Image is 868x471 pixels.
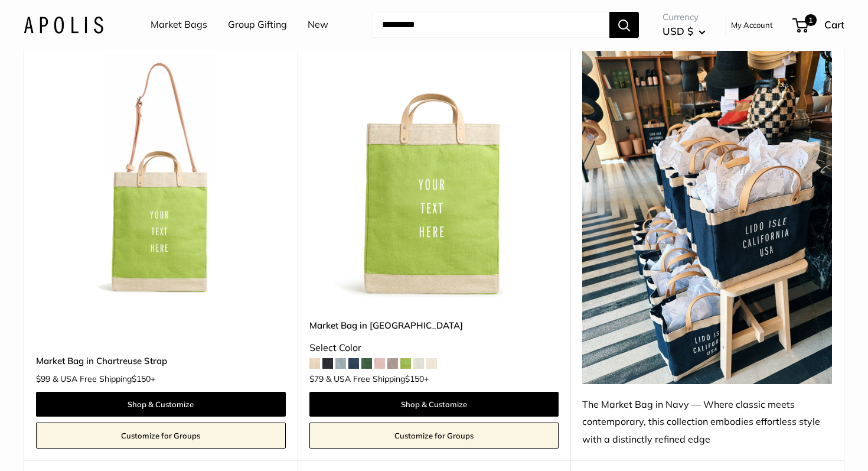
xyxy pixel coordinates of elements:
span: & USA Free Shipping + [53,375,155,383]
button: USD $ [663,22,706,41]
a: Shop & Customize [309,392,559,417]
a: Market Bag in [GEOGRAPHIC_DATA] [309,319,559,332]
input: Search... [373,12,609,38]
span: $150 [405,373,424,384]
span: $150 [132,373,151,384]
a: Market Bag in ChartreuseMarket Bag in Chartreuse [309,51,559,301]
span: & USA Free Shipping + [326,375,429,383]
span: Currency [663,9,706,25]
img: The Market Bag in Navy — Where classic meets contemporary, this collection embodies effortless st... [582,51,832,384]
span: 1 [805,14,817,26]
img: Market Bag in Chartreuse Strap [36,51,286,301]
span: $99 [36,373,50,384]
button: Search [609,12,639,38]
span: $79 [309,373,324,384]
a: My Account [731,18,773,32]
div: The Market Bag in Navy — Where classic meets contemporary, this collection embodies effortless st... [582,396,832,449]
a: Market Bag in Chartreuse Strap [36,354,286,368]
a: Market Bag in Chartreuse StrapMarket Bag in Chartreuse Strap [36,51,286,301]
img: Apolis [24,16,103,33]
span: Cart [824,18,844,31]
a: Market Bags [151,16,207,34]
a: Shop & Customize [36,392,286,417]
a: New [308,16,328,34]
span: USD $ [663,25,693,37]
img: Market Bag in Chartreuse [309,51,559,301]
a: 1 Cart [794,15,844,34]
a: Customize for Groups [309,423,559,449]
div: Select Color [309,339,559,357]
a: Customize for Groups [36,423,286,449]
iframe: Sign Up via Text for Offers [9,426,126,462]
a: Group Gifting [228,16,287,34]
